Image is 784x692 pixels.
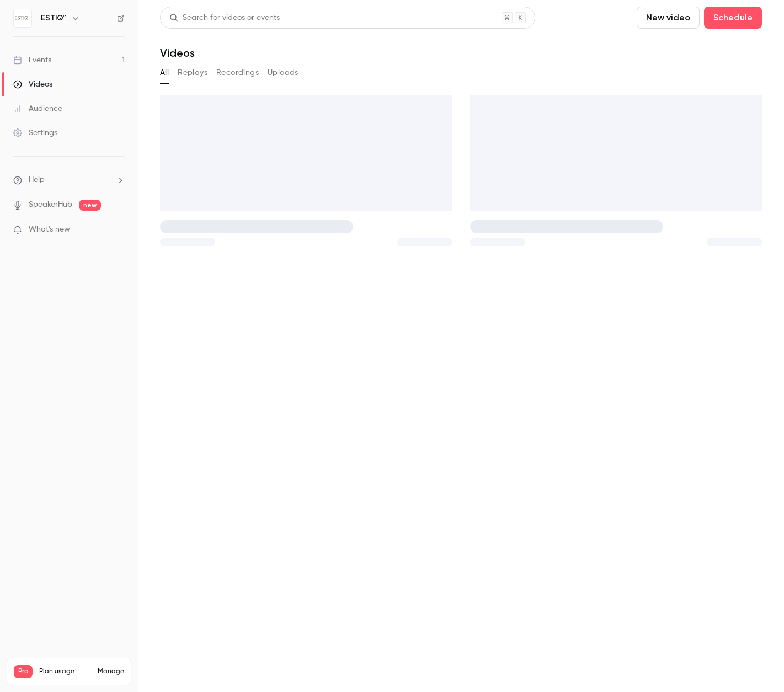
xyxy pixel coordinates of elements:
[13,103,62,114] div: Audience
[13,127,57,138] div: Settings
[41,13,67,24] h6: ESTIQ™
[160,7,762,685] section: Videos
[111,225,125,235] iframe: Noticeable Trigger
[13,174,125,186] li: help-dropdown-opener
[14,665,33,678] span: Pro
[216,64,259,82] button: Recordings
[39,667,91,676] span: Plan usage
[14,9,31,27] img: ESTIQ™
[98,667,124,676] a: Manage
[79,200,101,211] span: new
[160,64,169,82] button: All
[704,7,762,29] button: Schedule
[637,7,700,29] button: New video
[29,174,45,186] span: Help
[160,46,195,60] h1: Videos
[178,64,207,82] button: Replays
[13,79,52,90] div: Videos
[268,64,298,82] button: Uploads
[169,12,280,24] div: Search for videos or events
[13,55,51,66] div: Events
[29,199,72,211] a: SpeakerHub
[29,224,70,235] span: What's new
